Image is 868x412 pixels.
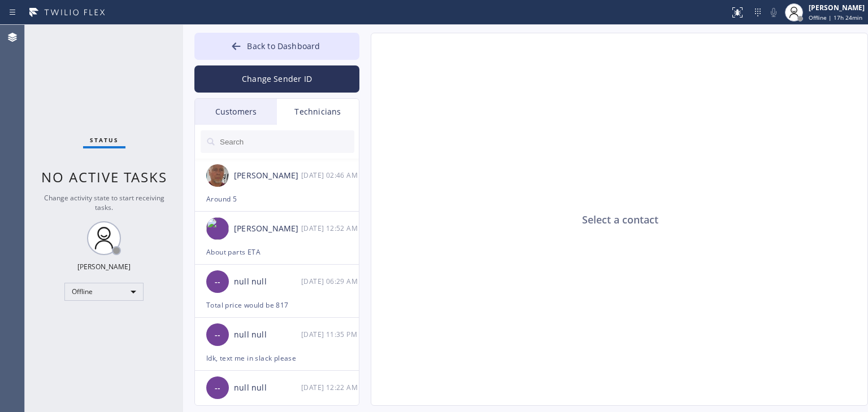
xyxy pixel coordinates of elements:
[77,262,131,271] div: [PERSON_NAME]
[194,65,359,93] button: Change Sender ID
[301,222,360,235] div: 09/30/2025 9:52 AM
[234,275,301,288] div: null null
[195,99,277,125] div: Customers
[809,14,862,21] span: Offline | 17h 24min
[809,3,865,12] div: [PERSON_NAME]
[234,169,301,182] div: [PERSON_NAME]
[44,193,164,212] span: Change activity state to start receiving tasks.
[766,5,782,20] button: Mute
[194,33,359,60] button: Back to Dashboard
[41,168,167,186] span: No active tasks
[90,136,119,144] span: Status
[215,328,220,341] span: --
[206,246,348,258] div: About parts ETA
[234,222,301,235] div: [PERSON_NAME]
[215,275,220,288] span: --
[206,299,348,312] div: Total price would be 817
[215,382,220,395] span: --
[277,99,359,125] div: Technicians
[301,275,360,288] div: 09/30/2025 9:29 AM
[301,328,360,341] div: 09/26/2025 9:35 AM
[64,283,144,301] div: Offline
[206,192,348,205] div: Around 5
[206,352,348,365] div: Idk, text me in slack please
[206,164,229,187] img: d5dde4b83224b5b0dfd88976ef15868e.jpg
[234,328,301,341] div: null null
[247,41,320,51] span: Back to Dashboard
[301,169,360,182] div: 10/07/2025 9:46 AM
[219,130,354,153] input: Search
[234,382,301,395] div: null null
[206,217,229,240] img: 9d646f4bfb2b9747448d1bc39e6ca971.jpeg
[301,381,360,394] div: 09/23/2025 9:22 AM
